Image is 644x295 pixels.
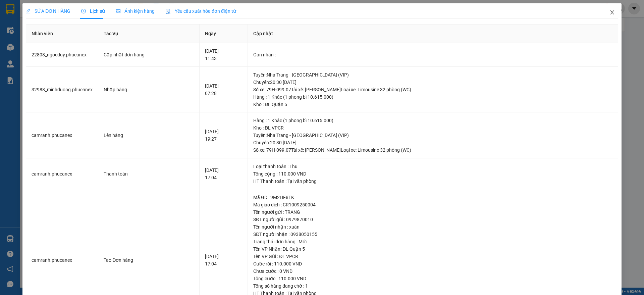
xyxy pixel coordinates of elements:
div: Gán nhãn : [253,51,612,58]
div: Nhập hàng [104,86,194,93]
th: Nhân viên [26,24,98,43]
td: camranh.phucanex [26,112,98,158]
div: Tổng cước : 110.000 VND [253,275,612,282]
div: Trạng thái đơn hàng : Mới [253,238,612,245]
div: Tên VP Gửi : ĐL VPCR [253,253,612,260]
div: Tên VP Nhận: ĐL Quận 5 [253,245,612,253]
div: Hàng : 1 Khác (1 phong bì 10.615.000) [253,93,612,101]
td: 22808_ngocduy.phucanex [26,43,98,67]
div: Cước rồi : 110.000 VND [253,260,612,267]
span: clock-circle [81,9,86,13]
div: SĐT người nhận : 0938050155 [253,231,612,238]
span: Ảnh kiện hàng [116,8,155,14]
td: camranh.phucanex [26,158,98,190]
span: picture [116,9,120,13]
span: edit [26,9,31,13]
div: [DATE] 07:28 [205,82,242,97]
span: SỬA ĐƠN HÀNG [26,8,70,14]
img: icon [165,9,171,14]
div: Tuyến : Nha Trang - [GEOGRAPHIC_DATA] (VIP) Chuyến: 20:30 [DATE] Số xe: 79H-099.07 Tài xế: [PERSO... [253,71,612,93]
div: Mã GD : 9M2HF8TK [253,194,612,201]
div: Tên người gửi : TRANG [253,208,612,216]
span: Lịch sử [81,8,105,14]
div: Kho : ĐL VPCR [253,124,612,132]
th: Ngày [200,24,248,43]
td: 32988_minhduong.phucanex [26,67,98,113]
div: Kho : ĐL Quận 5 [253,101,612,108]
button: Close [603,3,622,22]
div: Tổng cộng : 110.000 VND [253,170,612,178]
div: HT Thanh toán : Tại văn phòng [253,178,612,185]
div: Tổng số hàng đang chờ : 1 [253,282,612,290]
div: Hàng : 1 Khác (1 phong bì 10.615.000) [253,117,612,124]
span: Yêu cầu xuất hóa đơn điện tử [165,8,236,14]
div: [DATE] 17:04 [205,166,242,181]
div: Tạo Đơn hàng [104,256,194,264]
div: Mã giao dịch : CR1009250004 [253,201,612,208]
div: [DATE] 19:27 [205,128,242,143]
div: [DATE] 11:43 [205,47,242,62]
div: Cập nhật đơn hàng [104,51,194,58]
div: Chưa cước : 0 VND [253,267,612,275]
div: Lên hàng [104,132,194,139]
div: SĐT người gửi : 0979870010 [253,216,612,223]
div: Loại thanh toán : Thu [253,163,612,170]
div: Thanh toán [104,170,194,178]
div: Tuyến : Nha Trang - [GEOGRAPHIC_DATA] (VIP) Chuyến: 20:30 [DATE] Số xe: 79H-099.07 Tài xế: [PERSO... [253,132,612,154]
th: Cập nhật [248,24,618,43]
th: Tác Vụ [98,24,200,43]
div: Tên người nhận : xuân [253,223,612,231]
span: close [609,10,615,15]
div: [DATE] 17:04 [205,253,242,267]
